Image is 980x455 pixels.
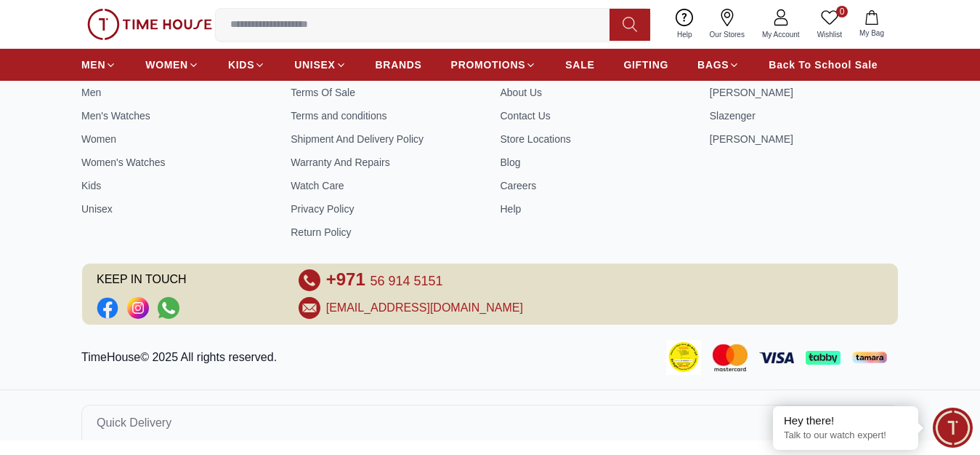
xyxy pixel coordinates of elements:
img: Mastercard [713,344,748,371]
span: 56 914 5151 [370,274,442,288]
a: Our Stores [701,6,753,43]
p: Talk to our watch expert! [784,430,907,442]
a: WOMEN [145,52,199,78]
button: My Bag [851,7,893,41]
span: My Bag [854,28,890,39]
a: GIFTING [623,52,668,78]
span: Wishlist [811,29,848,40]
a: BRANDS [376,52,422,78]
a: Blog [501,155,689,170]
a: BAGS [697,52,740,78]
a: Social Link [127,297,149,319]
span: UNISEX [294,58,335,72]
span: BAGS [697,58,729,72]
a: Men's Watches [81,108,270,123]
a: Unisex [81,202,270,216]
a: Women [81,132,270,146]
a: SALE [565,52,594,78]
a: About Us [501,85,689,100]
a: Shipment And Delivery Policy [291,132,479,146]
span: Our Stores [704,29,750,40]
img: Consumer Payment [666,340,701,375]
img: Tamara Payment [852,352,887,363]
a: [PERSON_NAME] [710,85,899,100]
a: Warranty And Repairs [291,155,479,170]
a: Social Link [158,297,179,319]
button: Quick Delivery [81,405,899,440]
div: Hey there! [784,414,907,428]
span: Back To School Sale [769,58,878,72]
span: Quick Delivery [97,414,171,432]
span: KIDS [228,58,254,72]
a: 0Wishlist [809,6,851,43]
a: KIDS [228,52,265,78]
span: My Account [756,29,806,40]
img: ... [87,9,212,40]
a: Kids [81,178,270,193]
span: WOMEN [145,58,188,72]
span: PROMOTIONS [451,58,526,72]
a: Women's Watches [81,155,270,170]
a: +971 56 914 5151 [326,269,443,291]
span: SALE [565,58,594,72]
a: Terms and conditions [291,108,479,123]
a: Store Locations [501,132,689,146]
span: GIFTING [623,58,668,72]
a: Terms Of Sale [291,85,479,100]
img: Tabby Payment [806,351,841,365]
a: Help [501,202,689,216]
a: Careers [501,178,689,193]
span: 0 [836,6,848,17]
a: Contact Us [501,108,689,123]
li: Facebook [97,297,118,319]
a: PROMOTIONS [451,52,537,78]
a: MEN [81,52,116,78]
a: Back To School Sale [769,52,878,78]
span: MEN [81,58,105,72]
p: TimeHouse© 2025 All rights reserved. [81,349,283,366]
a: Privacy Policy [291,202,479,216]
a: Help [668,6,701,43]
div: Chat Widget [933,408,973,448]
span: KEEP IN TOUCH [97,269,278,291]
span: BRANDS [376,58,422,72]
a: Slazenger [710,108,899,123]
a: Men [81,85,270,100]
a: Return Policy [291,225,479,240]
a: [PERSON_NAME] [710,132,899,146]
img: Visa [759,352,794,363]
span: Help [671,29,698,40]
a: [EMAIL_ADDRESS][DOMAIN_NAME] [326,299,523,317]
a: Social Link [97,297,118,319]
a: UNISEX [294,52,346,78]
a: Watch Care [291,178,479,193]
